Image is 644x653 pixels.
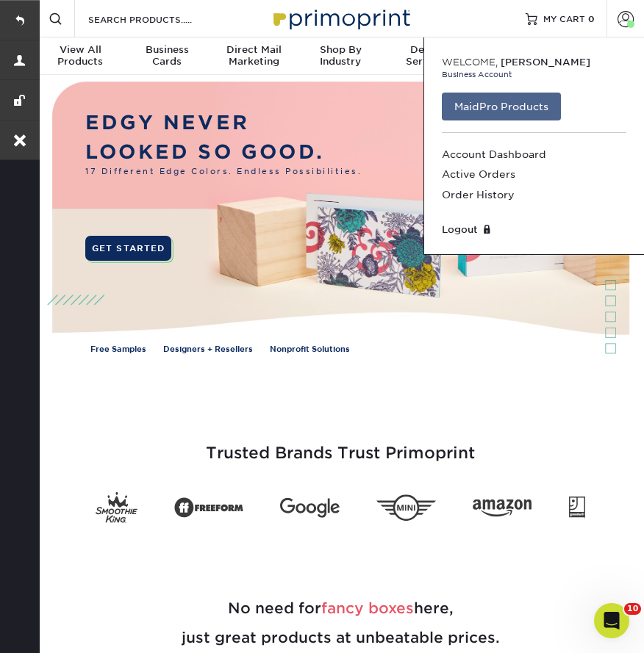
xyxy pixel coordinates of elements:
[210,44,297,56] span: Direct Mail
[442,69,626,80] small: Business Account
[87,10,230,28] input: SEARCH PRODUCTS.....
[442,93,561,120] a: MaidPro Products
[270,344,350,356] a: Nonprofit Solutions
[297,44,384,56] span: Shop By
[588,13,595,24] span: 0
[384,44,471,56] span: Design
[174,492,243,523] img: Freeform
[85,108,362,137] p: EDGY NEVER
[85,137,362,166] p: LOOKED SO GOOD.
[473,499,532,516] img: Amazon
[124,44,210,56] span: Business
[48,408,633,480] h3: Trusted Brands Trust Primoprint
[37,44,124,68] div: Products
[569,497,585,519] img: Goodwill
[124,44,210,68] div: Cards
[210,37,297,76] a: Direct MailMarketing
[442,145,626,165] a: Account Dashboard
[280,498,339,518] img: Google
[543,12,585,25] span: MY CART
[442,223,626,237] a: Logout
[442,185,626,205] a: Order History
[297,37,384,76] a: Shop ByIndustry
[37,44,124,56] span: View All
[96,492,137,523] img: Smoothie King
[501,57,590,68] span: [PERSON_NAME]
[624,603,641,615] span: 10
[297,44,384,68] div: Industry
[210,44,297,68] div: Marketing
[85,166,362,178] span: 17 Different Edge Colors. Endless Possibilities.
[384,44,471,68] div: Services
[594,603,629,638] iframe: Intercom live chat
[85,236,171,261] a: GET STARTED
[90,344,146,356] a: Free Samples
[442,57,498,68] span: Welcome,
[37,37,124,76] a: View AllProducts
[124,37,210,76] a: BusinessCards
[442,165,626,184] a: Active Orders
[376,494,435,521] img: Mini
[321,599,414,617] span: fancy boxes
[267,2,414,34] img: Primoprint
[384,37,471,76] a: DesignServices
[163,344,253,356] a: Designers + Resellers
